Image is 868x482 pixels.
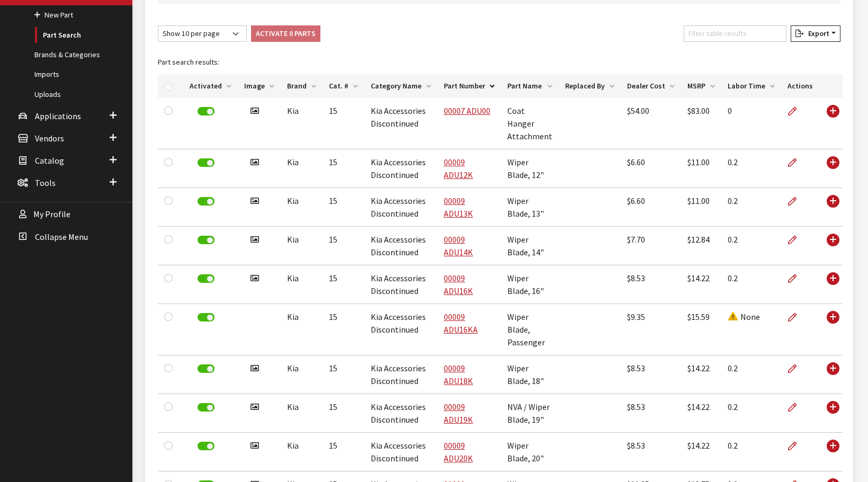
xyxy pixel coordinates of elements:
th: Replaced By: activate to sort column ascending [559,74,621,98]
td: Kia Accessories Discontinued [364,227,437,265]
td: $15.59 [681,304,721,355]
td: $8.53 [621,265,681,304]
span: None [728,311,760,322]
td: $14.22 [681,355,721,394]
td: $6.60 [621,188,681,227]
a: 00009 ADU18K [444,363,473,386]
input: Filter table results [684,25,786,42]
td: 0.2 [721,394,781,433]
th: Category Name: activate to sort column ascending [364,74,437,98]
td: 15 [323,433,364,471]
span: Applications [35,111,81,121]
td: 15 [323,355,364,394]
th: MSRP: activate to sort column ascending [681,74,721,98]
td: $6.60 [621,149,681,188]
label: Deactivate Part [198,274,214,283]
span: My Profile [33,209,70,220]
th: Image: activate to sort column ascending [238,74,281,98]
a: 00007 ADU00 [444,105,490,116]
i: Has image [250,107,259,115]
td: Use Enter key to show more/less [819,433,843,471]
td: Kia [281,394,323,433]
a: 00009 ADU20K [444,440,473,463]
a: Edit Part [788,265,806,292]
td: $8.53 [621,394,681,433]
a: Edit Part [788,394,806,421]
th: Brand: activate to sort column ascending [281,74,323,98]
th: Activated: activate to sort column ascending [183,74,238,98]
td: Kia [281,433,323,471]
a: Edit Part [788,433,806,459]
td: 15 [323,227,364,265]
button: Export [791,25,840,42]
td: $14.22 [681,394,721,433]
th: Dealer Cost: activate to sort column ascending [621,74,681,98]
td: Use Enter key to show more/less [819,149,843,188]
td: Wiper Blade, 20" [501,433,559,471]
a: Edit Part [788,355,806,382]
td: Kia Accessories Discontinued [364,394,437,433]
td: Wiper Blade, 18" [501,355,559,394]
td: Wiper Blade, Passenger [501,304,559,355]
label: Deactivate Part [198,442,214,450]
label: Deactivate Part [198,236,214,244]
span: Vendors [35,133,64,144]
td: Kia Accessories Discontinued [364,188,437,227]
label: Deactivate Part [198,313,214,322]
td: 15 [323,265,364,304]
td: Kia [281,265,323,304]
label: Deactivate Part [198,364,214,373]
a: Edit Part [788,149,806,176]
td: 0.2 [721,188,781,227]
span: Export [804,29,829,38]
td: $14.22 [681,265,721,304]
td: $8.53 [621,355,681,394]
td: Wiper Blade, 12" [501,149,559,188]
td: Use Enter key to show more/less [819,265,843,304]
i: Has image [250,274,259,283]
td: Kia Accessories Discontinued [364,265,437,304]
td: Wiper Blade, 13" [501,188,559,227]
td: Kia [281,98,323,149]
label: Deactivate Part [198,107,214,115]
i: Has image [250,197,259,206]
td: Kia [281,355,323,394]
td: 15 [323,188,364,227]
td: Kia [281,304,323,355]
span: Tools [35,177,56,188]
td: 0.2 [721,227,781,265]
i: Has image [250,158,259,167]
td: $14.22 [681,433,721,471]
td: $7.70 [621,227,681,265]
td: Kia Accessories Discontinued [364,355,437,394]
td: Kia [281,188,323,227]
td: 15 [323,304,364,355]
i: Has image [250,403,259,412]
td: 0.2 [721,149,781,188]
a: 00009 ADU13K [444,195,473,219]
i: Has image [250,236,259,244]
td: Use Enter key to show more/less [819,98,843,149]
td: Kia Accessories Discontinued [364,433,437,471]
a: Edit Part [788,188,806,215]
td: Kia [281,149,323,188]
td: $11.00 [681,188,721,227]
label: Deactivate Part [198,158,214,167]
th: Cat. #: activate to sort column ascending [323,74,364,98]
span: Catalog [35,155,64,166]
a: 00009 ADU16KA [444,311,478,335]
i: Has image [250,442,259,450]
td: NVA / Wiper Blade, 19" [501,394,559,433]
td: Kia Accessories Discontinued [364,304,437,355]
label: Deactivate Part [198,197,214,206]
td: Kia Accessories Discontinued [364,149,437,188]
a: 00009 ADU12K [444,157,473,180]
i: Has image [250,364,259,373]
th: Part Name: activate to sort column ascending [501,74,559,98]
td: 15 [323,98,364,149]
td: 0 [721,98,781,149]
th: Labor Time: activate to sort column ascending [721,74,781,98]
td: Coat Hanger Attachment [501,98,559,149]
td: $12.84 [681,227,721,265]
td: Use Enter key to show more/less [819,188,843,227]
